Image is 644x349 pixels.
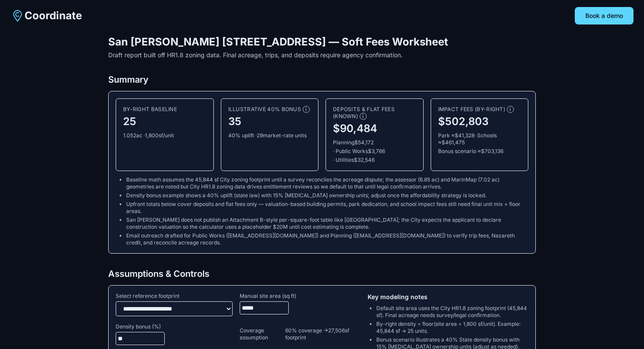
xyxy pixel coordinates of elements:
span: Coverage assumption [240,327,285,341]
div: Deposits & flat fees (known) [333,106,416,120]
div: $90,484 [333,122,416,136]
span: Park ≈ $41,328 · Schools ≈ $461,475 [438,132,521,146]
span: Planning $54,172 [333,139,374,146]
li: Upfront totals below cover deposits and flat fees only — valuation-based building permits, park d... [126,201,528,215]
div: 35 [228,115,311,129]
button: More info [507,106,514,113]
span: Density bonus (%) [116,323,233,330]
div: 40 % uplift · 29 market-rate units [228,132,311,139]
span: Bonus scenario ≈ $703,136 [438,148,521,155]
p: Draft report built off HR1.8 zoning data. Final acreage, trips, and deposits require agency confi... [108,51,536,59]
span: Coordinate [25,9,82,23]
span: Select reference footprint [116,293,233,300]
div: 1.052 ac · 1,800 sf/unit [123,132,206,139]
h1: San [PERSON_NAME] [STREET_ADDRESS] — Soft Fees Worksheet [108,35,536,49]
div: By-right baseline [123,106,206,113]
div: Illustrative 40% bonus [228,106,311,113]
button: Book a demo [575,7,633,24]
div: $502,803 [438,115,521,129]
h2: Assumptions & Controls [108,268,536,280]
li: By-right density = floor(site area ÷ 1,800 sf/unit). Example: 45,844 sf → 25 units. [376,321,528,335]
button: More info [360,113,367,120]
li: Density bonus example shows a 40% uplift (state law) with 15% [MEDICAL_DATA] ownership units; adj... [126,192,528,199]
span: · Utilities $32,546 [333,157,375,164]
div: Impact fees (by-right) [438,106,521,113]
span: 60% coverage → 27,506 sf footprint [285,327,357,341]
li: Email outreach drafted for Public Works ([EMAIL_ADDRESS][DOMAIN_NAME]) and Planning ([EMAIL_ADDRE... [126,232,528,246]
li: San [PERSON_NAME] does not publish an Attachment B-style per-square-foot table like [GEOGRAPHIC_D... [126,216,528,230]
span: Manual site area (sq ft) [240,293,357,300]
li: Baseline math assumes the 45,844 sf City zoning footprint until a survey reconciles the acreage d... [126,176,528,190]
span: · Public Works $3,766 [333,148,385,155]
h3: Key modeling notes [368,293,528,301]
select: Select reference footprint [116,301,233,316]
div: 25 [123,115,206,129]
h2: Summary [108,73,536,86]
button: More info [303,106,310,113]
li: Default site area uses the City HR1.8 zoning footprint (45,844 sf). Final acreage needs survey/le... [376,305,528,319]
a: Coordinate [11,9,82,23]
input: Density bonus (%) [116,332,165,345]
input: Manual site area (sq ft) [240,301,289,314]
img: Coordinate [11,9,25,23]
